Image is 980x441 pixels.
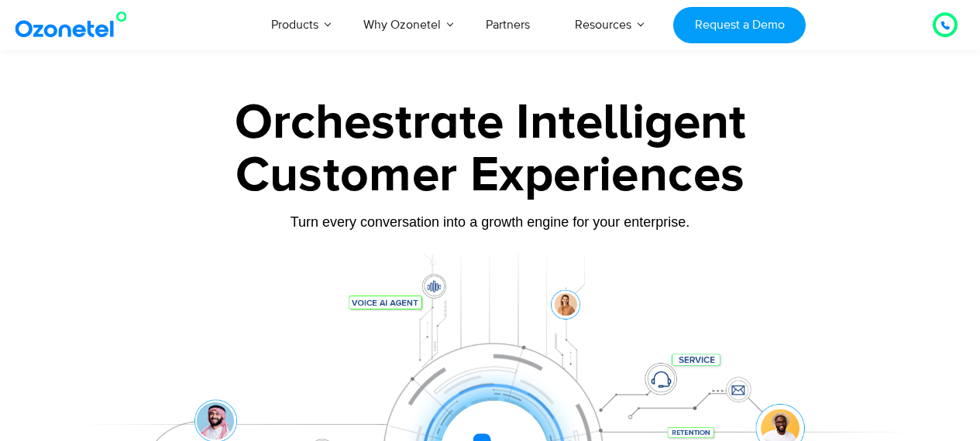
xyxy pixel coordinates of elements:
[60,98,920,148] div: Orchestrate Intelligent
[673,7,806,43] a: Request a Demo
[60,138,920,213] div: Customer Experiences
[60,214,920,231] div: Turn every conversation into a growth engine for your enterprise.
